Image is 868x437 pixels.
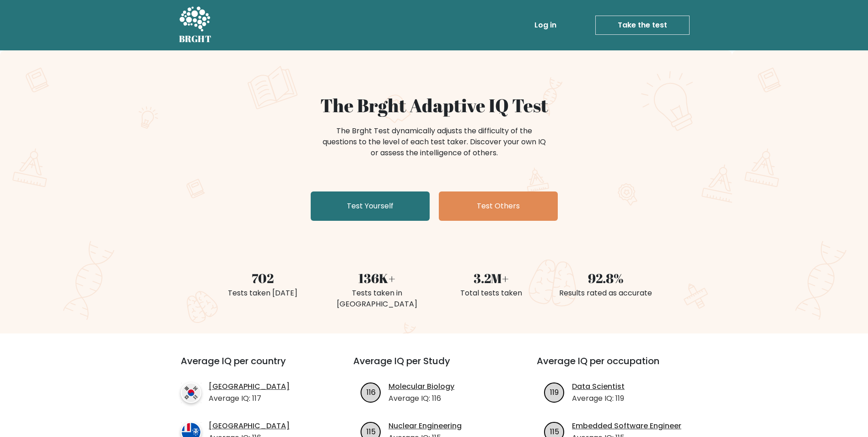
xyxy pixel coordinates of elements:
[572,421,681,432] a: Embedded Software Engineer
[440,268,543,288] div: 3.2M+
[209,381,290,392] a: [GEOGRAPHIC_DATA]
[554,288,658,299] div: Results rated as accurate
[320,126,549,158] div: The Brght Test dynamically adjusts the difficulty of the questions to the level of each test take...
[179,33,212,44] h5: BRGHT
[311,191,430,221] a: Test Yourself
[325,268,429,288] div: 136K+
[181,382,201,403] img: country
[367,426,376,437] text: 115
[353,355,515,377] h3: Average IQ per Study
[439,191,558,221] a: Test Others
[595,16,690,35] a: Take the test
[572,381,625,392] a: Data Scientist
[367,387,376,397] text: 116
[554,268,658,288] div: 92.8%
[550,426,559,437] text: 115
[388,393,454,404] p: Average IQ: 116
[440,288,543,299] div: Total tests taken
[388,381,454,392] a: Molecular Biology
[209,421,290,432] a: [GEOGRAPHIC_DATA]
[211,268,314,288] div: 702
[550,387,559,397] text: 119
[211,94,658,116] h1: The Brght Adaptive IQ Test
[325,288,429,310] div: Tests taken in [GEOGRAPHIC_DATA]
[211,288,314,299] div: Tests taken [DATE]
[181,355,320,377] h3: Average IQ per country
[179,4,212,47] a: BRGHT
[531,16,560,34] a: Log in
[209,393,290,404] p: Average IQ: 117
[572,393,625,404] p: Average IQ: 119
[537,355,698,377] h3: Average IQ per occupation
[388,421,462,432] a: Nuclear Engineering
